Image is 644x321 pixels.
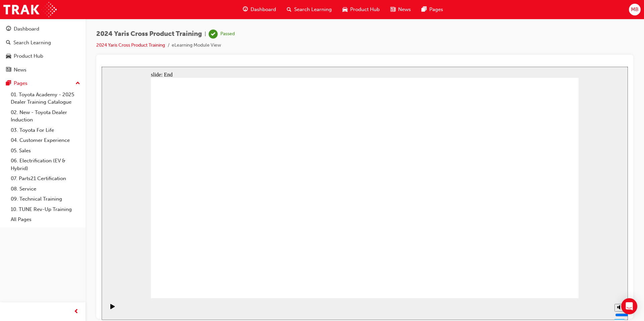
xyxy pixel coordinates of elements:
a: 05. Sales [8,146,83,156]
span: pages-icon [422,5,427,14]
a: Dashboard [3,23,83,35]
span: guage-icon [6,26,11,32]
div: playback controls [3,231,15,253]
a: 01. Toyota Academy - 2025 Dealer Training Catalogue [8,90,83,107]
a: 02. New - Toyota Dealer Induction [8,107,83,125]
span: Search Learning [294,6,332,13]
span: search-icon [6,40,11,46]
a: news-iconNews [385,3,416,16]
img: Trak [3,2,57,17]
span: guage-icon [243,5,248,14]
span: news-icon [390,5,395,14]
button: Mute (Ctrl+Alt+M) [513,237,524,245]
li: eLearning Module View [172,42,221,49]
a: Product Hub [3,50,83,62]
span: News [398,6,411,13]
span: MB [631,6,639,13]
a: 08. Service [8,184,83,194]
a: 10. TUNE Rev-Up Training [8,204,83,215]
a: 03. Toyota For Life [8,125,83,136]
a: 2024 Yaris Cross Product Training [96,42,165,48]
div: misc controls [509,231,523,253]
span: | [205,30,206,38]
span: pages-icon [6,81,11,87]
span: learningRecordVerb_PASS-icon [209,30,218,39]
div: Open Intercom Messenger [621,298,637,314]
div: Pages [14,79,28,87]
span: Product Hub [350,6,380,13]
button: Pages [3,77,83,90]
a: News [3,64,83,76]
span: Dashboard [251,6,276,13]
a: Search Learning [3,37,83,49]
div: Product Hub [14,52,43,60]
span: search-icon [287,5,291,14]
a: search-iconSearch Learning [281,3,337,16]
span: car-icon [342,5,347,14]
a: 09. Technical Training [8,194,83,204]
span: 2024 Yaris Cross Product Training [96,30,202,38]
button: DashboardSearch LearningProduct HubNews [3,21,83,77]
button: Play (Ctrl+Alt+P) [3,237,15,248]
a: car-iconProduct Hub [337,3,385,16]
div: News [14,66,26,74]
span: prev-icon [74,308,79,316]
a: All Pages [8,214,83,225]
div: Dashboard [14,25,39,33]
span: up-icon [75,79,80,88]
a: pages-iconPages [416,3,448,16]
div: Search Learning [13,39,51,47]
span: car-icon [6,53,11,59]
a: 04. Customer Experience [8,135,83,146]
div: Passed [220,31,235,37]
a: 06. Electrification (EV & Hybrid) [8,156,83,173]
span: Pages [429,6,443,13]
input: volume [514,246,557,251]
a: guage-iconDashboard [237,3,281,16]
a: 07. Parts21 Certification [8,173,83,184]
span: news-icon [6,67,11,73]
button: MB [629,4,641,15]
